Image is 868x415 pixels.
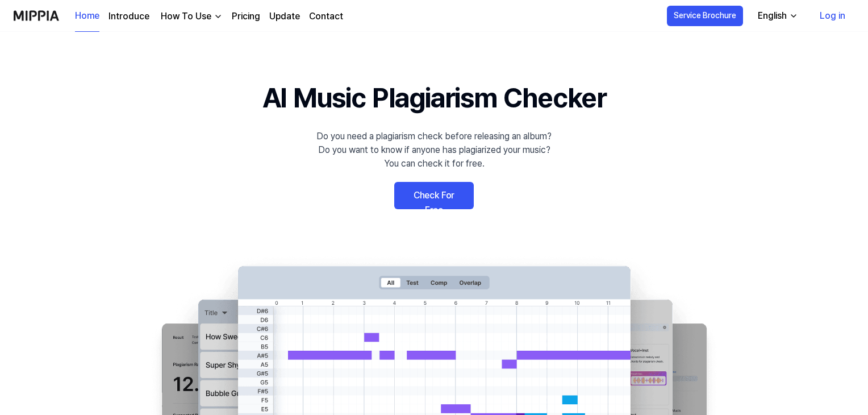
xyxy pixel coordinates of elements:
a: Update [269,10,300,23]
button: English [749,5,805,27]
a: Home [75,1,99,32]
img: down [214,12,223,21]
div: How To Use [158,10,214,23]
a: Introduce [108,10,149,23]
a: Contact [309,10,343,23]
button: How To Use [158,10,223,23]
button: Service Brochure [667,6,743,26]
a: Pricing [232,10,260,23]
div: English [756,9,789,23]
a: Check For Free [394,182,474,209]
h1: AI Music Plagiarism Checker [262,77,606,118]
div: Do you need a plagiarism check before releasing an album? Do you want to know if anyone has plagi... [316,130,552,171]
